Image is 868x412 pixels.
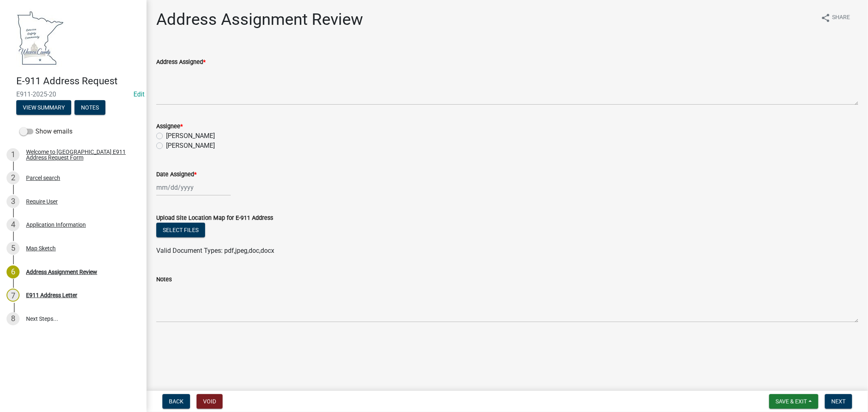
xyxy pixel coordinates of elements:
h1: Address Assignment Review [156,10,363,29]
button: Back [162,394,190,409]
div: 2 [7,171,20,184]
button: Save & Exit [769,394,818,409]
span: Back [169,398,184,405]
div: E911 Address Letter [26,292,77,298]
label: Assignee [156,124,183,129]
button: Void [197,394,223,409]
div: Require User [26,199,58,204]
img: Waseca County, Minnesota [16,9,64,67]
div: Welcome to [GEOGRAPHIC_DATA] E911 Address Request Form [26,149,133,160]
div: Application Information [26,222,86,228]
label: Show emails [20,127,72,136]
span: Valid Document Types: pdf,jpeg,doc,docx [156,247,274,254]
wm-modal-confirm: Edit Application Number [133,90,144,98]
div: 4 [7,218,20,231]
div: 5 [7,242,20,255]
button: Notes [74,100,105,115]
div: Parcel search [26,175,60,181]
div: 7 [7,289,20,302]
div: 6 [7,265,20,278]
wm-modal-confirm: Summary [16,105,71,111]
span: Next [831,398,846,405]
button: Next [825,394,852,409]
div: 3 [7,195,20,208]
i: share [821,13,831,23]
div: 8 [7,312,20,325]
input: mm/dd/yyyy [156,179,231,196]
span: Save & Exit [776,398,807,405]
label: [PERSON_NAME] [166,141,215,151]
h4: E-911 Address Request [16,75,140,87]
wm-modal-confirm: Notes [74,105,105,111]
label: Upload Site Location Map for E-911 Address [156,215,273,221]
span: E911-2025-20 [16,90,130,98]
label: Date Assigned [156,172,197,178]
button: View Summary [16,100,71,115]
div: 1 [7,148,20,161]
button: Select files [156,223,205,237]
label: [PERSON_NAME] [166,131,215,141]
label: Address Assigned [156,59,206,65]
label: Notes [156,277,172,283]
div: Address Assignment Review [26,269,97,275]
div: Map Sketch [26,245,56,251]
a: Edit [133,90,144,98]
button: shareShare [814,10,857,26]
span: Share [832,13,850,23]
